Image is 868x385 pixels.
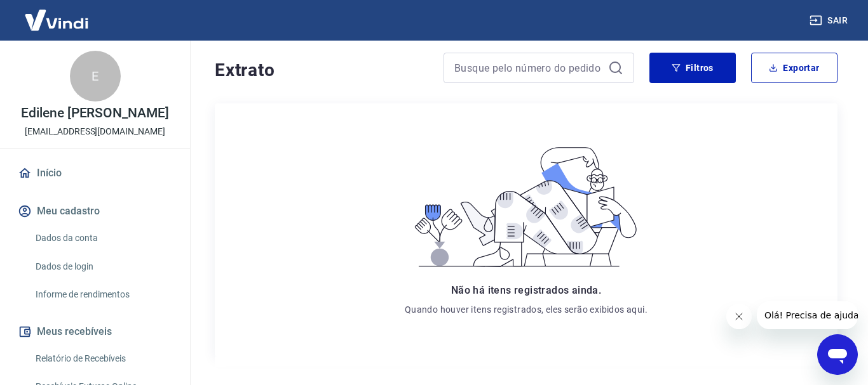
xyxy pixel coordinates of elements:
button: Sair [807,9,853,32]
p: Quando houver itens registrados, eles serão exibidos aqui. [405,303,648,316]
input: Busque pelo número do pedido [454,58,603,77]
h4: Extrato [215,58,428,83]
p: Edilene [PERSON_NAME] [21,107,169,120]
a: Dados de login [31,254,175,280]
p: [EMAIL_ADDRESS][DOMAIN_NAME] [25,125,165,138]
iframe: Mensagem da empresa [757,301,858,329]
span: Não há itens registrados ainda. [451,284,601,296]
iframe: Fechar mensagem [726,304,752,329]
a: Dados da conta [31,225,175,251]
button: Meu cadastro [15,197,175,225]
div: E [70,51,121,101]
a: Início [15,159,175,187]
a: Informe de rendimentos [31,282,175,308]
button: Meus recebíveis [15,318,175,346]
img: Vindi [15,1,98,39]
button: Exportar [751,53,837,83]
iframe: Botão para abrir a janela de mensagens [817,334,858,375]
button: Filtros [649,53,736,83]
a: Relatório de Recebíveis [31,346,175,372]
span: Olá! Precisa de ajuda? [8,9,107,19]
